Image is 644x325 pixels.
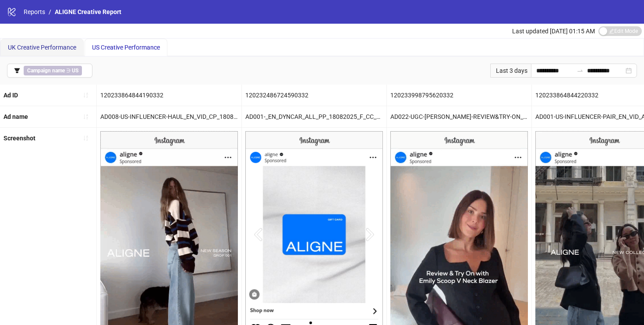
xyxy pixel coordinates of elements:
[387,106,531,127] div: AD022-UGC-[PERSON_NAME]-REVIEW&TRY-ON_EN_VID_HP_11092025_F_NSE_SC11_USP7_
[242,106,386,127] div: AD001-_EN_DYNCAR_ALL_PP_18082025_F_CC_SC15_None_DPA
[49,7,51,17] li: /
[4,135,35,142] b: Screenshot
[83,135,89,141] span: sort-ascending
[97,106,241,127] div: AD008-US-INFLUENCER-HAUL_EN_VID_CP_18082025_F_CC_SC10_USP11_AW26
[92,44,160,51] span: US Creative Performance
[55,8,121,15] span: ALIGNE Creative Report
[27,68,65,74] b: Campaign name
[22,7,47,17] a: Reports
[24,66,82,75] span: ∋
[577,67,584,74] span: to
[83,92,89,98] span: sort-ascending
[242,85,386,106] div: 120232486724590332
[4,92,18,99] b: Ad ID
[83,114,89,120] span: sort-ascending
[512,28,595,35] span: Last updated [DATE] 01:15 AM
[97,85,241,106] div: 120233864844190332
[387,85,531,106] div: 120233998795620332
[7,64,92,78] button: Campaign name ∋ US
[577,67,584,74] span: swap-right
[490,64,531,78] div: Last 3 days
[8,44,76,51] span: UK Creative Performance
[4,113,28,120] b: Ad name
[72,68,78,74] b: US
[14,68,20,74] span: filter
